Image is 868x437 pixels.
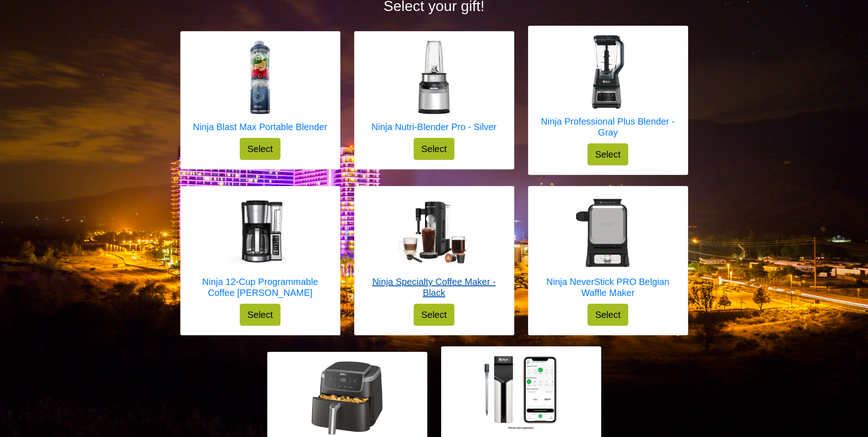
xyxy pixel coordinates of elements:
button: Select [240,138,281,160]
img: Ninja Air Fryer Pro 5 QT - Gray [310,361,383,435]
button: Select [588,143,629,165]
a: Ninja NeverStick PRO Belgian Waffle Maker Ninja NeverStick PRO Belgian Waffle Maker [538,196,679,304]
img: Ninja Professional Plus Blender - Gray [571,35,645,109]
a: Ninja Professional Plus Blender - Gray Ninja Professional Plus Blender - Gray [538,35,679,143]
h5: Ninja Specialty Coffee Maker - Black [364,276,505,298]
h5: Ninja NeverStick PRO Belgian Waffle Maker [538,276,679,298]
img: Ninja Blast Max Portable Blender [223,41,297,114]
h5: Ninja Professional Plus Blender - Gray [538,116,679,138]
img: Ninja Wireless Thermometer - Black/Silver [485,356,558,429]
h5: Ninja Nutri-Blender Pro - Silver [372,121,496,132]
a: Ninja 12-Cup Programmable Coffee Brewer Ninja 12-Cup Programmable Coffee [PERSON_NAME] [190,196,331,304]
a: Ninja Blast Max Portable Blender Ninja Blast Max Portable Blender [193,41,327,138]
img: Ninja NeverStick PRO Belgian Waffle Maker [571,196,645,269]
button: Select [240,304,281,326]
h5: Ninja Blast Max Portable Blender [193,121,327,132]
button: Select [414,304,455,326]
a: Ninja Nutri-Blender Pro - Silver Ninja Nutri-Blender Pro - Silver [372,41,496,138]
img: Ninja 12-Cup Programmable Coffee Brewer [224,196,297,269]
a: Ninja Specialty Coffee Maker - Black Ninja Specialty Coffee Maker - Black [364,196,505,304]
img: Ninja Specialty Coffee Maker - Black [398,202,471,264]
h5: Ninja 12-Cup Programmable Coffee [PERSON_NAME] [190,276,331,298]
img: Ninja Nutri-Blender Pro - Silver [397,41,470,114]
button: Select [588,304,629,326]
button: Select [414,138,455,160]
